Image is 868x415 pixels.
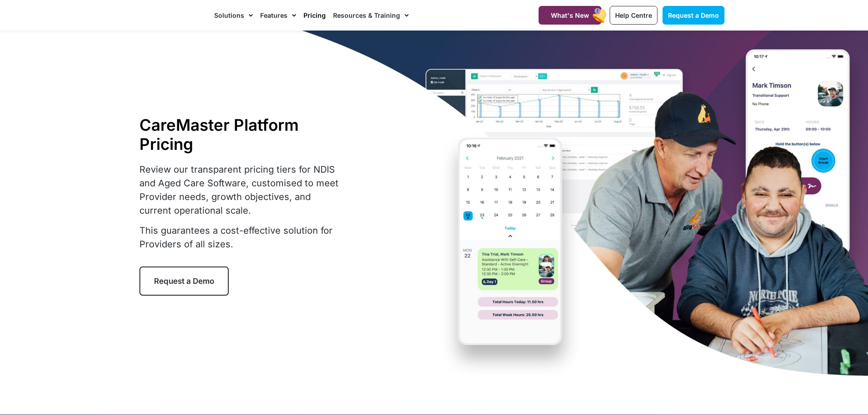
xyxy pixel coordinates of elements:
[154,277,214,286] span: Request a Demo
[139,224,344,251] p: This guarantees a cost-effective solution for Providers of all sizes.
[668,11,719,19] span: Request a Demo
[139,163,344,217] p: Review our transparent pricing tiers for NDIS and Aged Care Software, customised to meet Provider...
[551,11,589,19] span: What's New
[144,9,205,22] img: CareMaster Logo
[539,6,601,25] a: What's New
[139,266,229,296] a: Request a Demo
[615,11,652,19] span: Help Centre
[610,6,657,25] a: Help Centre
[663,6,724,25] a: Request a Demo
[139,115,344,154] h1: CareMaster Platform Pricing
